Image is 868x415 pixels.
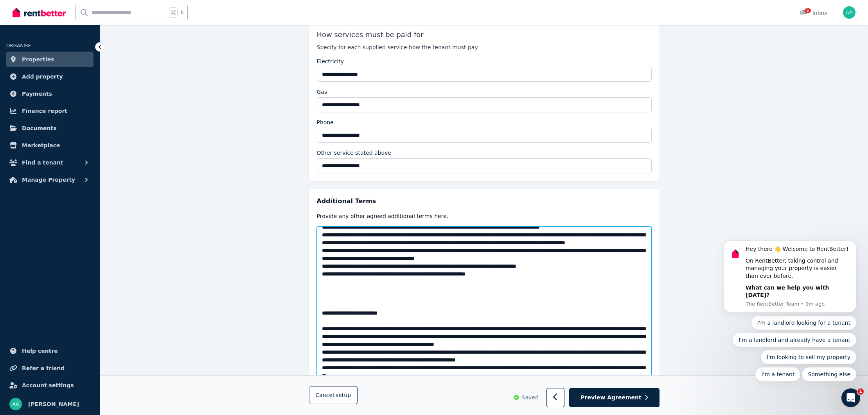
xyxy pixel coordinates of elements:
img: Ashlee Arndt [843,6,855,19]
label: Other service stated above [317,149,392,157]
span: Finance report [22,106,67,116]
span: Properties [22,55,54,64]
a: Marketplace [6,138,93,153]
span: 1 [857,388,864,395]
span: ORGANISE [6,43,31,48]
span: Saved [522,394,539,402]
img: Ashlee Arndt [9,398,22,410]
a: Account settings [6,377,93,393]
span: k [181,9,183,16]
label: Phone [317,118,334,126]
span: Refer a friend [22,363,65,373]
span: Additional Terms [317,197,376,206]
p: Specify for each supplied service how the tenant must pay [317,43,652,51]
iframe: Intercom notifications message [712,171,868,394]
span: Add property [22,72,63,81]
span: Documents [22,123,57,133]
a: Finance report [6,103,93,119]
span: 6 [805,8,811,13]
a: Documents [6,120,93,136]
span: Manage Property [22,175,75,184]
button: Preview Agreement [569,388,659,408]
span: Cancel [316,392,351,399]
span: Marketplace [22,141,60,150]
img: RentBetter [13,7,66,18]
button: Manage Property [6,172,93,188]
iframe: Intercom live chat [841,388,860,407]
span: [PERSON_NAME] [28,399,79,409]
span: Preview Agreement [580,394,641,402]
label: Electricity [317,57,344,65]
label: Gas [317,88,327,96]
p: How services must be paid for [317,26,652,43]
a: Properties [6,52,93,67]
a: Refer a friend [6,360,93,376]
a: Add property [6,69,93,84]
button: Cancelsetup [309,386,358,404]
span: setup [336,392,351,399]
span: Account settings [22,381,74,390]
span: Help centre [22,346,58,356]
span: Payments [22,89,52,98]
p: Provide any other agreed additional terms here. [317,212,652,220]
div: Inbox [800,9,827,17]
a: Help centre [6,343,93,359]
span: Find a tenant [22,158,63,167]
button: Find a tenant [6,155,93,170]
a: Payments [6,86,93,102]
